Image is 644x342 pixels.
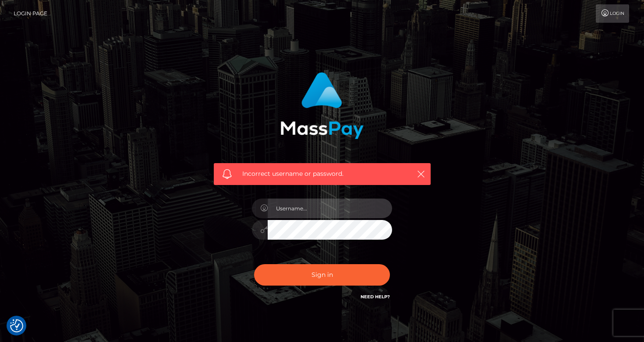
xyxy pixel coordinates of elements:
img: MassPay Login [280,72,364,139]
span: Incorrect username or password. [242,169,402,178]
a: Login Page [14,4,47,23]
input: Username... [268,199,392,218]
a: Login [596,4,629,23]
button: Consent Preferences [10,319,23,332]
img: Revisit consent button [10,319,23,332]
button: Sign in [254,264,390,286]
a: Need Help? [361,294,390,300]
